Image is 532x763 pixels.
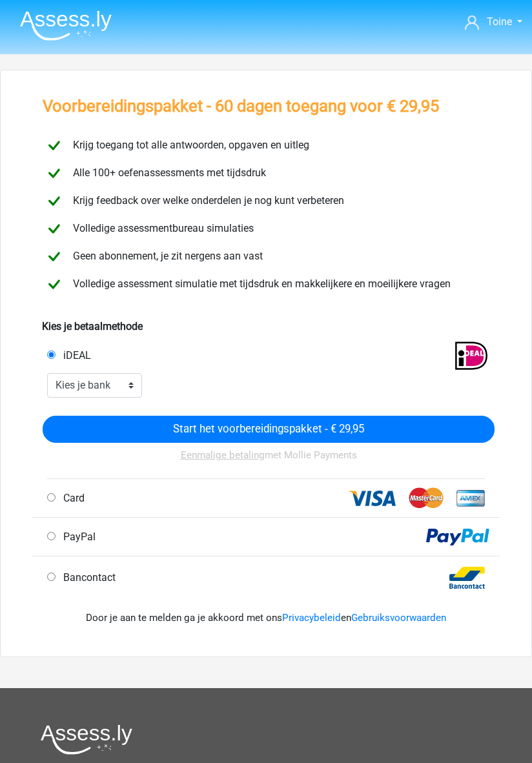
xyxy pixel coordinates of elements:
[42,320,143,332] b: Kies je betaalmethode
[43,190,65,212] img: checkmark
[43,273,65,296] img: checkmark
[68,278,451,290] span: Volledige assessment simulatie met tijdsdruk en makkelijkere en moeilijkere vragen
[43,96,439,116] h3: Voorbereidingspakket - 60 dagen toegang voor € 29,95
[20,10,112,41] img: Assessly
[487,15,512,28] span: Toine
[43,443,495,478] div: met Mollie Payments
[43,218,65,240] img: checkmark
[68,222,254,234] span: Volledige assessmentbureau simulaties
[351,612,446,624] a: Gebruiksvoorwaarden
[282,612,341,624] a: Privacybeleid
[68,167,266,179] span: Alle 100+ oefenassessments met tijdsdruk
[58,531,96,543] span: PayPal
[68,250,263,262] span: Geen abonnement, je zit nergens aan vast
[43,416,495,443] input: Start het voorbereidingspakket - € 29,95
[465,14,522,30] a: Toine
[68,139,309,151] span: Krijg toegang tot alle antwoorden, opgaven en uitleg
[43,162,65,185] img: checkmark
[58,492,85,504] span: Card
[42,595,490,641] div: Door je aan te melden ga je akkoord met ons en
[43,134,65,157] img: checkmark
[181,449,265,461] u: Eenmalige betaling
[41,724,132,755] img: Assessly logo
[43,245,65,268] img: checkmark
[58,571,116,584] span: Bancontact
[68,194,344,207] span: Krijg feedback over welke onderdelen je nog kunt verbeteren
[58,349,91,361] span: iDEAL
